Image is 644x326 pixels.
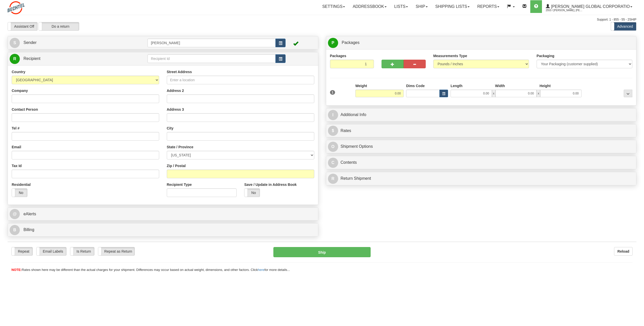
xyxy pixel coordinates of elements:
a: Lists [390,0,412,13]
a: Ship [412,0,431,13]
a: $Rates [328,126,635,136]
span: $ [328,126,338,136]
label: Save / Update in Address Book [244,182,296,187]
span: [PERSON_NAME] Global Corporatio [550,4,630,9]
label: Country [12,69,25,74]
label: Email [12,144,21,150]
label: Measurements Type [433,53,467,58]
a: Settings [318,0,349,13]
label: Repeat [12,247,32,255]
label: Address 2 [167,88,184,93]
a: S Sender [10,38,147,48]
button: Reload [614,247,633,256]
div: Support: 1 - 855 - 55 - 2SHIP [8,18,636,22]
img: logo2553.jpg [8,1,25,14]
input: Sender Id [147,39,275,47]
span: Sender [23,40,37,45]
label: Height [540,83,551,88]
label: Weight [355,83,367,88]
a: P Packages [328,38,635,48]
span: NOTE: [11,268,22,272]
span: x [537,90,540,97]
a: Shipping lists [432,0,473,13]
a: IAdditional Info [328,110,635,120]
span: Billing [23,227,34,232]
b: Reload [617,249,629,253]
a: B Billing [10,225,316,235]
label: City [167,126,173,131]
label: No [244,189,260,197]
input: Enter a location [167,76,314,84]
label: Dims Code [406,83,425,88]
span: C [328,158,338,168]
span: R [10,54,20,64]
label: Contact Person [12,107,38,112]
span: Recipient [23,56,40,61]
a: R Recipient [10,54,132,64]
label: Address 3 [167,107,184,112]
input: Recipient Id [147,54,275,63]
div: ... [624,90,632,97]
label: Packages [330,53,346,58]
label: Do a return [39,22,79,30]
a: OShipment Options [328,141,635,152]
label: State / Province [167,144,193,150]
span: B [10,225,20,235]
a: CContents [328,157,635,168]
label: Is Return [70,247,94,255]
span: R [328,174,338,184]
label: Residential [12,182,31,187]
label: Tax Id [12,163,22,168]
span: P [328,38,338,48]
label: Email Labels [37,247,66,255]
span: I [328,110,338,120]
span: 1 [330,90,335,95]
label: No [12,189,27,197]
a: Reports [473,0,503,13]
span: @ [10,209,20,219]
span: S [10,38,20,48]
label: Width [495,83,505,88]
span: 2553 / [PERSON_NAME], [PERSON_NAME] [546,8,584,13]
a: Addressbook [349,0,390,13]
label: Packaging [537,53,554,58]
a: RReturn Shipment [328,173,635,184]
div: Rates shown here may be different than the actual charges for your shipment. Differences may occu... [8,268,636,272]
label: Assistant Off [8,22,37,30]
span: O [328,142,338,152]
label: Zip / Postal [167,163,186,168]
span: eAlerts [23,212,36,216]
label: Street Address [167,69,192,74]
label: Repeat as Return [98,247,135,255]
label: Advanced [611,22,636,30]
button: Ship [273,247,371,257]
a: here [258,268,265,272]
span: Packages [342,40,359,45]
label: Tel # [12,126,20,131]
a: @ eAlerts [10,209,316,219]
a: [PERSON_NAME] Global Corporatio 2553 / [PERSON_NAME], [PERSON_NAME] [542,0,636,13]
label: Company [12,88,28,93]
label: Length [451,83,463,88]
span: x [492,90,496,97]
label: Recipient Type [167,182,192,187]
